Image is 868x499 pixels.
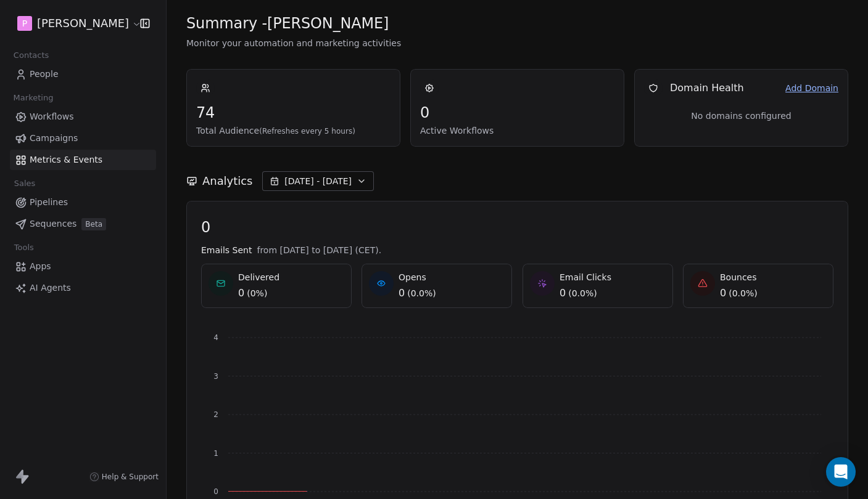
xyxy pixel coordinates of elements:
span: Metrics & Events [30,153,102,166]
tspan: 1 [213,449,218,458]
span: Apps [30,260,51,273]
a: Metrics & Events [10,150,156,170]
span: Active Workflows [420,124,614,137]
span: Pipelines [30,196,68,209]
span: [DATE] - [DATE] [284,175,352,187]
a: Workflows [10,107,156,127]
span: ( 0.0% ) [568,287,597,299]
span: (Refreshes every 5 hours) [259,127,355,136]
span: No domains configured [691,110,791,122]
span: Emails Sent [201,244,252,256]
span: People [30,68,59,81]
span: [PERSON_NAME] [37,15,129,31]
a: Apps [10,256,156,277]
span: Delivered [238,271,279,283]
span: Email Clicks [560,271,611,283]
a: AI Agents [10,278,156,298]
span: 0 [720,286,726,301]
span: Sequences [30,217,76,230]
a: Pipelines [10,192,156,213]
span: Workflows [30,110,74,123]
span: Analytics [202,173,252,189]
span: 0 [420,103,614,122]
span: ( 0.0% ) [729,287,758,299]
div: Open Intercom Messenger [826,457,856,487]
span: Beta [81,218,106,230]
span: 0 [238,286,244,301]
span: Help & Support [102,472,159,482]
span: Contacts [8,46,54,65]
span: from [DATE] to [DATE] (CET). [257,244,381,256]
span: Sales [9,174,41,193]
span: 0 [560,286,566,301]
a: SequencesBeta [10,214,156,234]
a: Help & Support [89,472,159,482]
button: [DATE] - [DATE] [262,171,374,191]
tspan: 0 [213,487,218,496]
span: Marketing [8,89,59,107]
a: Campaigns [10,128,156,148]
tspan: 2 [213,410,218,419]
span: Bounces [720,271,758,283]
button: P[PERSON_NAME] [15,13,131,34]
span: Total Audience [196,124,391,137]
span: ( 0% ) [247,287,267,299]
span: 74 [196,103,391,122]
span: ( 0.0% ) [407,287,436,299]
tspan: 4 [213,333,218,342]
span: Domain Health [670,81,744,95]
span: AI Agents [30,282,71,294]
span: Opens [399,271,436,283]
span: Tools [9,238,39,257]
tspan: 3 [213,372,218,381]
span: Summary - [PERSON_NAME] [186,14,389,33]
span: Campaigns [30,132,78,145]
span: Monitor your automation and marketing activities [186,37,848,49]
span: 0 [399,286,405,301]
span: 0 [201,218,833,237]
a: Add Domain [785,82,838,95]
a: People [10,64,156,84]
span: P [22,17,27,30]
